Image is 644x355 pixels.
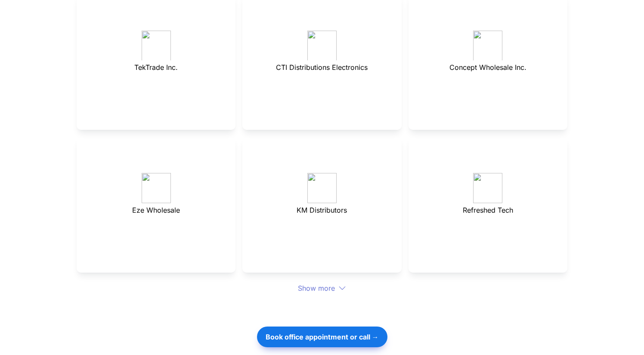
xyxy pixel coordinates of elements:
[257,327,387,347] button: Book office appointment or call →
[77,283,567,293] div: Show more
[257,322,387,352] a: Book office appointment or call →
[297,206,347,214] span: KM Distributors
[134,63,178,72] span: TekTrade Inc.
[449,63,526,72] span: Concept Wholesale Inc.
[276,63,368,72] span: CTI Distributions Electronics
[266,333,379,341] strong: Book office appointment or call →
[463,206,513,214] span: Refreshed Tech
[132,206,180,214] span: Eze Wholesale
